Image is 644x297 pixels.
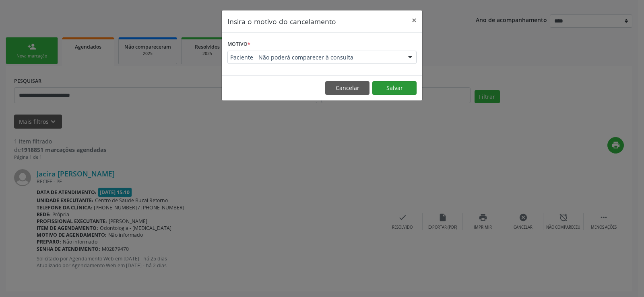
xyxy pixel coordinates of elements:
[227,38,250,51] label: Motivo
[406,10,422,30] button: Close
[325,81,369,95] button: Cancelar
[230,53,400,61] span: Paciente - Não poderá comparecer à consulta
[227,16,336,27] h5: Insira o motivo do cancelamento
[372,81,417,95] button: Salvar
